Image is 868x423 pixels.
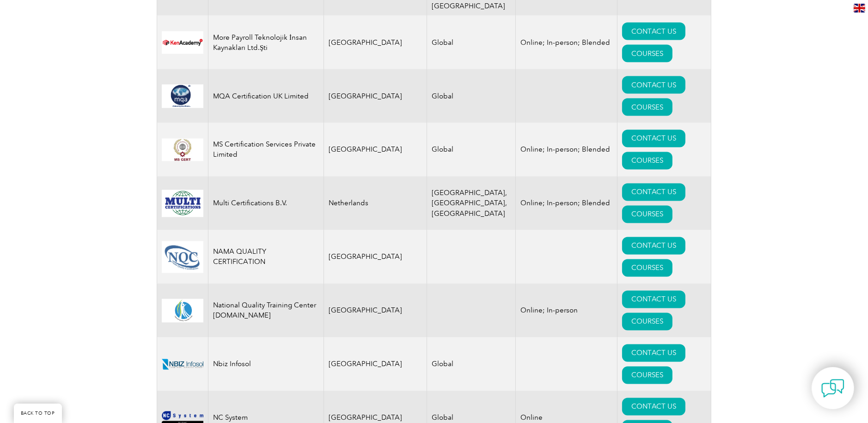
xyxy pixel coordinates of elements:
[324,337,427,391] td: [GEOGRAPHIC_DATA]
[622,291,685,308] a: CONTACT US
[162,139,203,161] img: 9fd1c908-7ae1-ec11-bb3e-002248d3b10e-logo.jpg
[854,4,865,12] img: en
[622,184,685,201] a: CONTACT US
[162,241,203,273] img: 870f6014-ce33-ef11-8e4e-002248972526-logo.jpg
[427,69,515,123] td: Global
[821,377,844,400] img: contact-chat.png
[208,69,324,123] td: MQA Certification UK Limited
[622,130,685,147] a: CONTACT US
[208,123,324,177] td: MS Certification Services Private Limited
[622,98,672,116] a: COURSES
[622,313,672,331] a: COURSES
[324,69,427,123] td: [GEOGRAPHIC_DATA]
[622,344,685,362] a: CONTACT US
[622,45,672,62] a: COURSES
[162,190,203,218] img: dcceface-21a8-ef11-b8e9-00224893fac3-logo.png
[427,337,515,391] td: Global
[515,123,617,177] td: Online; In-person; Blended
[622,367,672,384] a: COURSES
[622,398,685,416] a: CONTACT US
[622,259,672,277] a: COURSES
[324,123,427,177] td: [GEOGRAPHIC_DATA]
[208,337,324,391] td: Nbiz Infosol
[622,206,672,223] a: COURSES
[427,177,515,230] td: [GEOGRAPHIC_DATA], [GEOGRAPHIC_DATA], [GEOGRAPHIC_DATA]
[162,299,203,323] img: 4ab7c282-124b-ee11-be6f-000d3ae1a86f-logo.png
[14,404,62,423] a: BACK TO TOP
[324,230,427,284] td: [GEOGRAPHIC_DATA]
[427,16,515,69] td: Global
[162,85,203,108] img: 43f150f7-466f-eb11-a812-002248153038-logo.png
[208,284,324,337] td: National Quality Training Center [DOMAIN_NAME]
[515,177,617,230] td: Online; In-person; Blended
[622,152,672,170] a: COURSES
[622,23,685,40] a: CONTACT US
[622,76,685,94] a: CONTACT US
[208,16,324,69] td: More Payroll Teknolojik İnsan Kaynakları Ltd.Şti
[515,16,617,69] td: Online; In-person; Blended
[427,123,515,177] td: Global
[162,359,203,370] img: 538e79cf-a5b0-ea11-a812-000d3ae11abd%20-logo.png
[208,230,324,284] td: NAMA QUALITY CERTIFICATION
[324,177,427,230] td: Netherlands
[324,284,427,337] td: [GEOGRAPHIC_DATA]
[515,284,617,337] td: Online; In-person
[324,16,427,69] td: [GEOGRAPHIC_DATA]
[162,31,203,54] img: e16a2823-4623-ef11-840a-00224897b20f-logo.png
[208,177,324,230] td: Multi Certifications B.V.
[622,237,685,255] a: CONTACT US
